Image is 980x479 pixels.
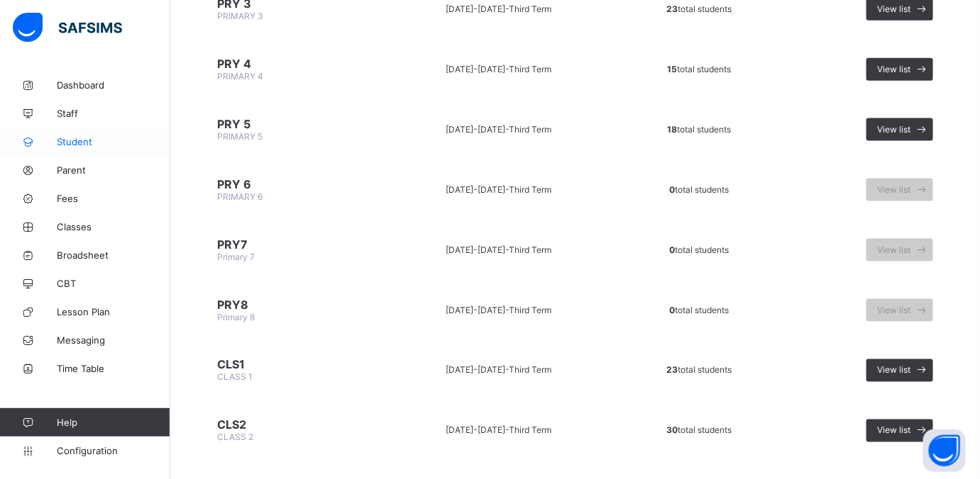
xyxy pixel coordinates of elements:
span: [DATE]-[DATE] - [446,124,509,135]
span: total students [666,425,732,436]
span: Third Term [509,244,551,255]
b: 15 [667,64,677,74]
span: Dashboard [57,79,170,91]
b: 30 [666,425,678,436]
b: 0 [669,184,675,195]
span: [DATE]-[DATE] - [446,305,509,315]
span: View list [877,4,910,14]
span: View list [877,184,910,195]
span: Third Term [509,124,551,135]
span: Primary 7 [217,252,255,262]
span: Third Term [509,64,551,74]
span: [DATE]-[DATE] - [446,64,509,74]
span: PRY7 [217,237,361,252]
span: CLS2 [217,418,361,432]
span: Third Term [509,425,551,436]
span: Third Term [509,184,551,195]
span: Messaging [57,334,170,346]
span: Fees [57,193,170,204]
span: total students [669,184,729,195]
span: View list [877,365,910,376]
span: PRIMARY 6 [217,191,263,202]
span: Time Table [57,363,170,374]
span: Classes [57,221,170,232]
span: total students [666,4,732,14]
span: PRY 4 [217,57,361,71]
span: View list [877,64,910,74]
span: PRY 5 [217,117,361,131]
span: View list [877,425,910,436]
span: Help [57,417,170,428]
span: PRY8 [217,298,361,312]
span: PRIMARY 4 [217,71,263,81]
span: CLS1 [217,358,361,372]
img: safsims [13,13,122,43]
span: total students [669,244,729,255]
span: Third Term [509,365,551,376]
b: 23 [666,365,678,376]
span: PRY 6 [217,177,361,191]
button: Open asap [923,429,966,472]
span: [DATE]-[DATE] - [446,365,509,376]
span: total students [667,124,731,135]
span: Third Term [509,4,551,14]
span: PRIMARY 5 [217,131,263,142]
span: Third Term [509,305,551,315]
span: CLASS 2 [217,432,253,443]
b: 18 [667,124,677,135]
span: [DATE]-[DATE] - [446,244,509,255]
span: total students [666,365,732,376]
span: Configuration [57,445,170,456]
span: [DATE]-[DATE] - [446,425,509,436]
span: CLASS 1 [217,372,253,383]
b: 23 [666,4,678,14]
span: PRIMARY 3 [217,11,263,21]
span: Staff [57,108,170,119]
span: [DATE]-[DATE] - [446,4,509,14]
span: Parent [57,164,170,176]
span: View list [877,124,910,135]
b: 0 [669,305,675,315]
span: Student [57,136,170,147]
span: View list [877,244,910,255]
span: View list [877,305,910,315]
span: Primary 8 [217,312,255,322]
b: 0 [669,244,675,255]
span: total students [669,305,729,315]
span: total students [667,64,731,74]
span: CBT [57,278,170,289]
span: [DATE]-[DATE] - [446,184,509,195]
span: Broadsheet [57,249,170,261]
span: Lesson Plan [57,306,170,317]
